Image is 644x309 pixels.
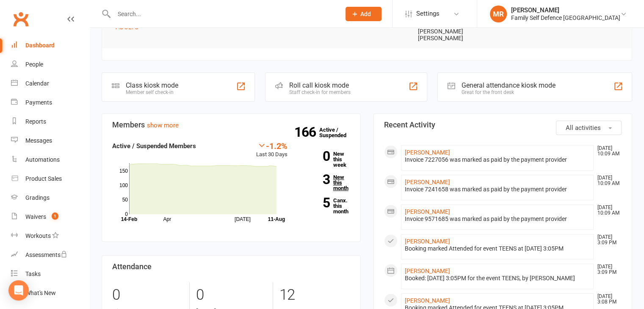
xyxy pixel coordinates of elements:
[319,121,357,144] a: 166Active / Suspended
[25,251,67,258] div: Assessments
[384,121,622,129] h3: Recent Activity
[25,137,52,144] div: Messages
[405,186,590,193] div: Invoice 7241658 was marked as paid by the payment provider
[593,264,621,275] time: [DATE] 3:09 PM
[593,205,621,216] time: [DATE] 10:09 AM
[289,81,351,89] div: Roll call kiosk mode
[25,118,46,125] div: Reports
[405,238,450,245] a: [PERSON_NAME]
[593,294,621,305] time: [DATE] 3:08 PM
[25,290,56,296] div: What's New
[300,150,330,163] strong: 0
[112,121,350,129] h3: Members
[11,36,89,55] a: Dashboard
[25,99,52,106] div: Payments
[112,262,350,271] h3: Attendance
[11,169,89,188] a: Product Sales
[462,89,556,95] div: Great for the front desk
[112,282,183,308] div: 0
[126,81,178,89] div: Class kiosk mode
[256,141,287,159] div: Last 30 Days
[405,245,590,252] div: Booking marked Attended for event TEENS at [DATE] 3:05PM
[11,188,89,207] a: Gradings
[52,212,58,220] span: 1
[566,124,601,132] span: All activities
[405,297,450,304] a: [PERSON_NAME]
[126,89,178,95] div: Member self check-in
[256,141,287,150] div: -1.2%
[11,246,89,265] a: Assessments
[11,150,89,169] a: Automations
[11,55,89,74] a: People
[11,93,89,112] a: Payments
[405,149,450,156] a: [PERSON_NAME]
[112,142,196,150] strong: Active / Suspended Members
[147,121,179,129] a: show more
[25,156,60,163] div: Automations
[300,196,330,209] strong: 5
[10,8,31,30] a: Clubworx
[410,15,496,48] td: [PERSON_NAME] [PERSON_NAME] [PERSON_NAME]
[556,121,622,135] button: All activities
[405,275,590,282] div: Booked: [DATE] 3:05PM for the event TEENS, by [PERSON_NAME]
[405,208,450,215] a: [PERSON_NAME]
[11,74,89,93] a: Calendar
[11,112,89,131] a: Reports
[360,11,371,17] span: Add
[300,173,330,186] strong: 3
[511,6,620,14] div: [PERSON_NAME]
[25,232,51,239] div: Workouts
[25,61,43,68] div: People
[511,14,620,22] div: Family Self Defence [GEOGRAPHIC_DATA]
[294,126,319,138] strong: 166
[11,265,89,284] a: Tasks
[116,23,138,31] span: ADULTS
[300,198,350,214] a: 5Canx. this month
[8,280,29,301] div: Open Intercom Messenger
[25,42,55,49] div: Dashboard
[25,270,41,277] div: Tasks
[25,80,49,87] div: Calendar
[416,4,439,23] span: Settings
[405,156,590,163] div: Invoice 7227056 was marked as paid by the payment provider
[289,89,351,95] div: Staff check-in for members
[593,235,621,246] time: [DATE] 3:09 PM
[300,151,350,168] a: 0New this week
[345,7,381,21] button: Add
[25,175,62,182] div: Product Sales
[279,282,350,308] div: 12
[490,6,507,22] div: MR
[196,282,266,308] div: 0
[462,81,556,89] div: General attendance kiosk mode
[593,175,621,186] time: [DATE] 10:09 AM
[11,226,89,246] a: Workouts
[11,207,89,226] a: Waivers 1
[300,174,350,191] a: 3New this month
[25,194,50,201] div: Gradings
[405,268,450,274] a: [PERSON_NAME]
[405,215,590,223] div: Invoice 9571685 was marked as paid by the payment provider
[593,146,621,157] time: [DATE] 10:09 AM
[11,131,89,150] a: Messages
[11,284,89,303] a: What's New
[25,213,46,220] div: Waivers
[111,8,334,20] input: Search...
[405,179,450,185] a: [PERSON_NAME]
